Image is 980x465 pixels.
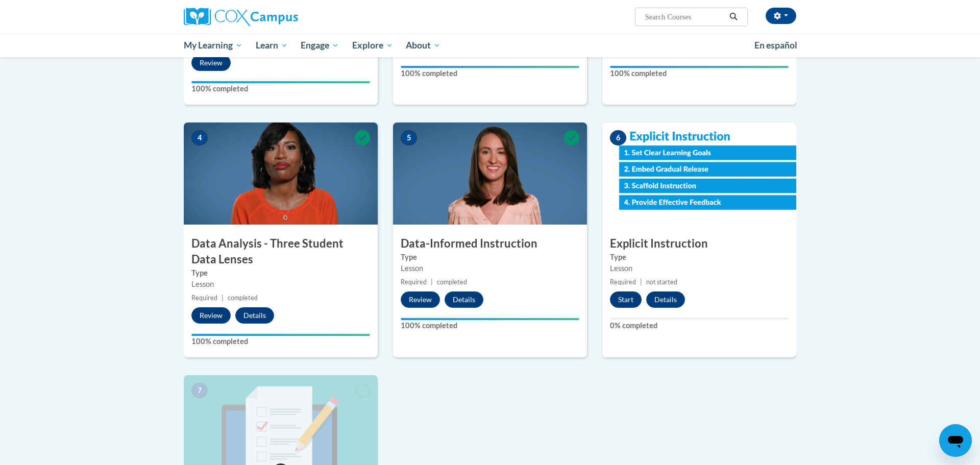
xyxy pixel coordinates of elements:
[401,291,440,308] button: Review
[610,263,789,274] div: Lesson
[610,278,636,286] span: Required
[191,267,370,279] label: Type
[393,123,587,225] img: Course Image
[445,291,483,308] button: Details
[431,278,433,286] span: |
[437,278,467,286] span: completed
[602,123,796,225] img: Course Image
[748,35,804,56] a: En español
[726,11,741,23] button: Search
[401,320,579,331] label: 100% completed
[191,336,370,347] label: 100% completed
[249,34,295,57] a: Learn
[191,130,208,145] span: 4
[294,34,346,57] a: Engage
[168,34,812,57] div: Main menu
[610,68,789,79] label: 100% completed
[401,68,579,79] label: 100% completed
[393,236,587,252] h3: Data-Informed Instruction
[401,252,579,263] label: Type
[184,123,378,225] img: Course Image
[191,83,370,94] label: 100% completed
[754,40,797,51] span: En español
[401,278,427,286] span: Required
[235,307,274,324] button: Details
[184,39,242,52] span: My Learning
[401,130,417,145] span: 5
[352,39,393,52] span: Explore
[191,383,208,398] span: 7
[191,81,370,83] div: Your progress
[646,291,685,308] button: Details
[640,278,642,286] span: |
[191,307,231,324] button: Review
[644,11,726,23] input: Search Courses
[184,8,378,26] a: Cox Campus
[256,39,288,52] span: Learn
[610,291,642,308] button: Start
[766,8,796,24] button: Account Settings
[610,130,626,145] span: 6
[346,34,400,57] a: Explore
[401,318,579,320] div: Your progress
[184,8,298,26] img: Cox Campus
[610,66,789,68] div: Your progress
[401,263,579,274] div: Lesson
[228,294,258,302] span: completed
[191,294,217,302] span: Required
[400,34,448,57] a: About
[222,294,224,302] span: |
[610,320,789,331] label: 0% completed
[401,66,579,68] div: Your progress
[602,236,796,252] h3: Explicit Instruction
[191,334,370,336] div: Your progress
[184,236,378,267] h3: Data Analysis - Three Student Data Lenses
[301,39,339,52] span: Engage
[191,55,231,71] button: Review
[177,34,249,57] a: My Learning
[191,279,370,290] div: Lesson
[939,424,972,457] iframe: Button to launch messaging window
[646,278,677,286] span: not started
[610,252,789,263] label: Type
[406,39,440,52] span: About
